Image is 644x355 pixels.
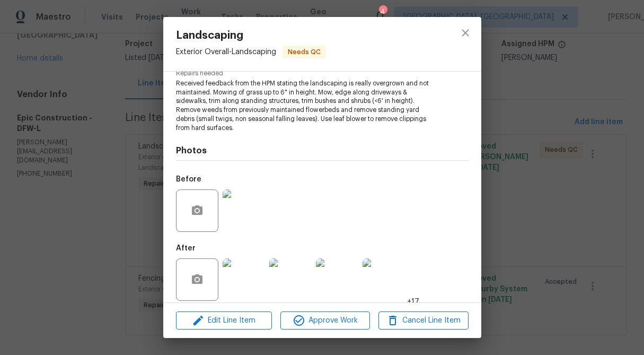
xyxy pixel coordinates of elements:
button: Edit Line Item [176,311,272,330]
h5: After [176,245,196,252]
span: Needs QC [284,47,325,57]
span: Repairs needed [176,70,469,77]
button: Cancel Line Item [378,311,468,330]
span: Exterior Overall - Landscaping [176,48,276,56]
h5: Before [176,176,201,183]
h4: Photos [176,145,469,156]
span: Edit Line Item [179,314,269,327]
span: +17 [407,297,419,307]
button: close [453,20,478,46]
span: Landscaping [176,30,326,41]
span: Cancel Line Item [382,314,465,327]
div: 4 [379,6,386,17]
span: Approve Work [284,314,367,327]
button: Approve Work [280,311,370,330]
span: Received feedback from the HPM stating the landscaping is really overgrown and not maintained. Mo... [176,79,439,133]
